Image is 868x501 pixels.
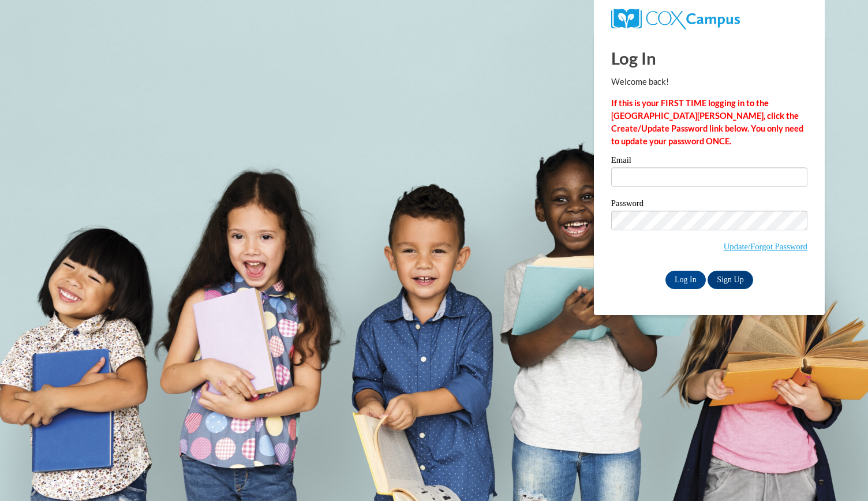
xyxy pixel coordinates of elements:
[708,271,753,289] a: Sign Up
[611,46,807,70] h1: Log In
[611,9,740,29] img: COX Campus
[665,271,706,289] input: Log In
[611,199,807,211] label: Password
[611,156,807,167] label: Email
[724,242,807,251] a: Update/Forgot Password
[611,13,740,23] a: COX Campus
[611,98,803,146] strong: If this is your FIRST TIME logging in to the [GEOGRAPHIC_DATA][PERSON_NAME], click the Create/Upd...
[611,76,807,88] p: Welcome back!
